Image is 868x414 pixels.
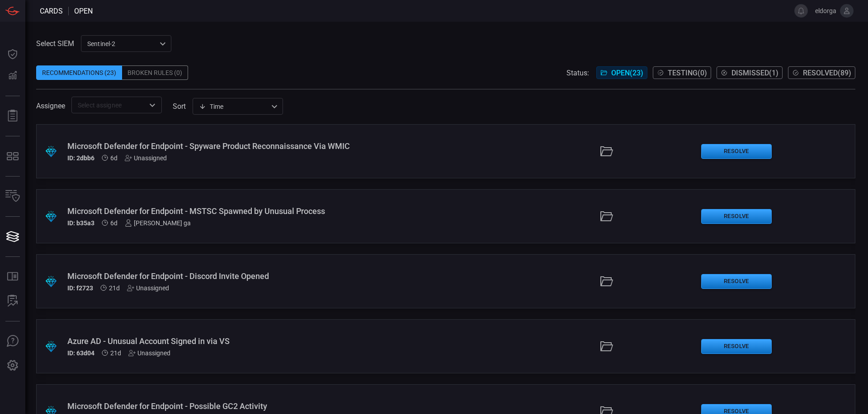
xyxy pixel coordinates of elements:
div: Microsoft Defender for Endpoint - Discord Invite Opened [67,271,354,281]
button: Open(23) [596,66,647,79]
button: Open [146,99,159,112]
h5: ID: 2dbb6 [67,154,94,162]
span: Aug 11, 2025 3:44 PM [110,349,121,357]
span: Status: [566,69,589,77]
span: Testing ( 0 ) [668,69,707,77]
button: Resolve [701,144,772,159]
button: Testing(0) [653,66,711,79]
div: Azure AD - Unusual Account Signed in via VS [67,336,354,346]
button: Resolve [701,339,772,354]
label: Select SIEM [36,39,74,48]
h5: ID: f2723 [67,284,93,292]
button: Resolve [701,209,772,224]
span: open [74,7,93,15]
button: ALERT ANALYSIS [2,290,24,312]
div: [PERSON_NAME] ga [125,219,191,227]
div: Microsoft Defender for Endpoint - MSTSC Spawned by Unusual Process [67,206,354,216]
span: eldorga [811,7,836,14]
span: Dismissed ( 1 ) [731,69,778,77]
div: Unassigned [125,154,167,162]
span: Aug 26, 2025 8:43 AM [110,154,118,162]
h5: ID: 63d04 [67,349,94,357]
span: Aug 11, 2025 3:44 PM [109,284,120,292]
button: Dismissed(1) [717,66,783,79]
button: Detections [2,65,24,87]
span: Aug 26, 2025 8:43 AM [110,219,118,227]
button: MITRE - Detection Posture [2,145,24,167]
p: sentinel-2 [87,39,157,48]
button: Cards [2,226,24,247]
div: Time [199,102,269,111]
button: Resolved(89) [788,66,855,79]
div: Broken Rules (0) [122,65,188,80]
span: Resolved ( 89 ) [803,69,851,77]
span: Open ( 23 ) [611,69,643,77]
button: Inventory [2,186,24,207]
span: Cards [40,7,63,15]
div: Microsoft Defender for Endpoint - Spyware Product Reconnaissance Via WMIC [67,141,354,151]
div: Unassigned [128,349,170,357]
button: Preferences [2,355,24,377]
button: Resolve [701,274,772,289]
div: Unassigned [127,284,169,292]
button: Reports [2,105,24,127]
button: Ask Us A Question [2,330,24,352]
span: Assignee [36,102,65,110]
input: Select assignee [74,99,144,111]
button: Rule Catalog [2,266,24,288]
h5: ID: b35a3 [67,219,94,227]
label: sort [173,102,186,111]
button: Dashboard [2,43,24,65]
div: Microsoft Defender for Endpoint - Possible GC2 Activity [67,401,354,411]
div: Recommendations (23) [36,65,122,80]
